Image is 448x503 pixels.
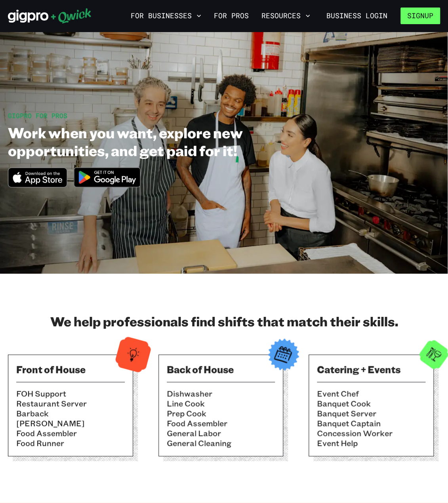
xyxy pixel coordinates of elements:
li: Restaurant Server [16,398,125,408]
a: Business Login [320,8,394,24]
li: Event Help [317,438,425,448]
li: Banquet Server [317,408,425,418]
img: Get it on Google Play [69,162,146,192]
h2: We help professionals find shifts that match their skills. [8,313,440,329]
li: [PERSON_NAME] [16,418,125,428]
a: Download on the App Store [8,181,67,189]
li: Food Assembler [16,428,125,438]
button: Signup [400,8,440,24]
h3: Back of House [167,363,275,375]
li: Concession Worker [317,428,425,438]
h3: Front of House [16,363,125,375]
li: Food Runner [16,438,125,448]
li: Prep Cook [167,408,275,418]
h3: Catering + Events [317,363,425,375]
a: For Pros [211,9,252,23]
li: Event Chef [317,389,425,398]
li: FOH Support [16,389,125,398]
li: Banquet Cook [317,398,425,408]
li: General Cleaning [167,438,275,448]
h1: Work when you want, explore new opportunities, and get paid for it! [8,124,267,159]
li: Barback [16,408,125,418]
li: Banquet Captain [317,418,425,428]
li: Food Assembler [167,418,275,428]
li: Dishwasher [167,389,275,398]
button: For Businesses [128,9,204,23]
li: General Labor [167,428,275,438]
button: Resources [258,9,313,23]
li: Line Cook [167,398,275,408]
span: GIGPRO FOR PROS [8,111,67,120]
